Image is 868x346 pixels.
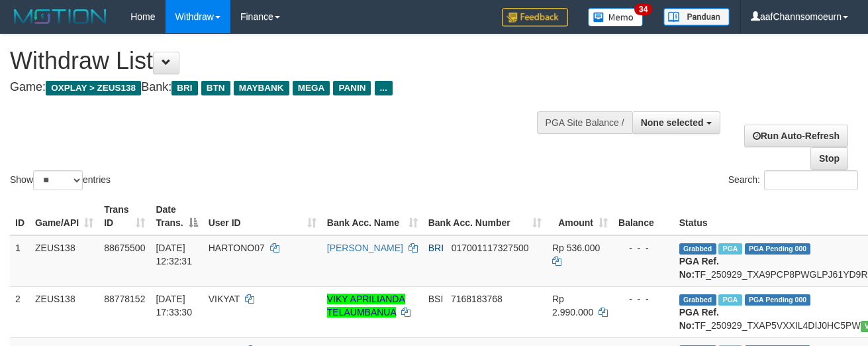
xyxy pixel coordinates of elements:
select: Showentries [33,170,83,190]
th: User ID: activate to sort column ascending [203,198,322,235]
span: Marked by aafchomsokheang [718,294,742,306]
th: Bank Acc. Number: activate to sort column ascending [423,198,547,235]
span: BTN [201,81,230,95]
span: ... [375,81,393,95]
span: BRI [428,243,444,253]
span: PGA Pending [745,243,811,255]
a: [PERSON_NAME] [327,243,403,253]
span: Grabbed [679,294,716,306]
span: OXPLAY > ZEUS138 [46,81,141,95]
span: MAYBANK [234,81,289,95]
span: 34 [634,3,652,15]
span: Rp 2.990.000 [552,294,593,317]
img: MOTION_logo.png [10,7,111,27]
span: 88778152 [104,294,145,304]
span: MEGA [293,81,330,95]
img: Button%20Memo.svg [588,8,644,27]
b: PGA Ref. No: [679,256,719,280]
td: ZEUS138 [30,286,99,337]
th: Balance [613,198,674,235]
a: Run Auto-Refresh [744,125,848,147]
th: Trans ID: activate to sort column ascending [99,198,150,235]
label: Search: [728,170,858,190]
span: BSI [428,294,444,304]
button: None selected [632,111,720,134]
th: Date Trans.: activate to sort column descending [150,198,203,235]
td: 2 [10,286,30,337]
span: None selected [641,117,704,128]
label: Show entries [10,170,111,190]
span: Copy 7168183768 to clipboard [451,294,503,304]
td: ZEUS138 [30,235,99,287]
h4: Game: Bank: [10,81,565,94]
span: PANIN [333,81,371,95]
span: 88675500 [104,243,145,253]
th: Bank Acc. Name: activate to sort column ascending [322,198,423,235]
span: Copy 017001117327500 to clipboard [452,243,529,253]
img: panduan.png [663,8,730,26]
b: PGA Ref. No: [679,307,719,331]
a: VIKY APRILIANDA TELAUMBANUA [327,294,405,317]
span: VIKYAT [209,294,240,304]
h1: Withdraw List [10,48,565,74]
span: [DATE] 17:33:30 [156,294,192,317]
div: - - - [618,241,669,255]
span: Rp 536.000 [552,243,600,253]
span: HARTONO07 [209,243,265,253]
span: Marked by aaftrukkakada [718,243,742,255]
td: 1 [10,235,30,287]
span: [DATE] 12:32:31 [156,243,192,266]
span: BRI [171,81,197,95]
a: Stop [810,147,848,170]
input: Search: [764,170,858,190]
th: ID [10,198,30,235]
span: PGA Pending [745,294,811,306]
th: Game/API: activate to sort column ascending [30,198,99,235]
div: PGA Site Balance / [537,111,632,134]
div: - - - [618,292,669,306]
span: Grabbed [679,243,716,255]
img: Feedback.jpg [502,8,568,27]
th: Amount: activate to sort column ascending [547,198,613,235]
